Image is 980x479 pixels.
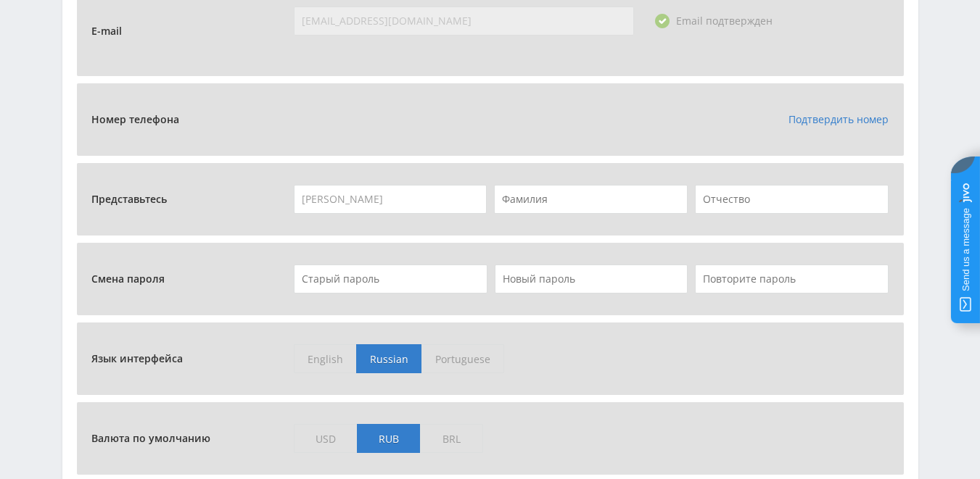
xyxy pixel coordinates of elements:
[788,112,889,126] a: Подтвердить номер
[294,265,487,293] input: Старый пароль
[695,265,889,293] input: Повторите пароль
[357,424,420,453] span: RUB
[420,424,483,453] span: BRL
[294,344,356,373] span: English
[91,105,186,134] span: Номер телефона
[91,17,129,46] span: E-mail
[495,265,688,293] input: Новый пароль
[356,344,421,373] span: Russian
[91,344,190,373] span: Язык интерфейса
[294,424,357,453] span: USD
[676,14,773,28] span: Email подтвержден
[91,265,172,293] span: Смена пароля
[91,424,218,453] span: Валюта по умолчанию
[294,185,487,214] input: Имя
[494,185,688,214] input: Фамилия
[421,344,504,373] span: Portuguese
[695,185,889,214] input: Отчество
[91,185,174,214] span: Представьтесь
